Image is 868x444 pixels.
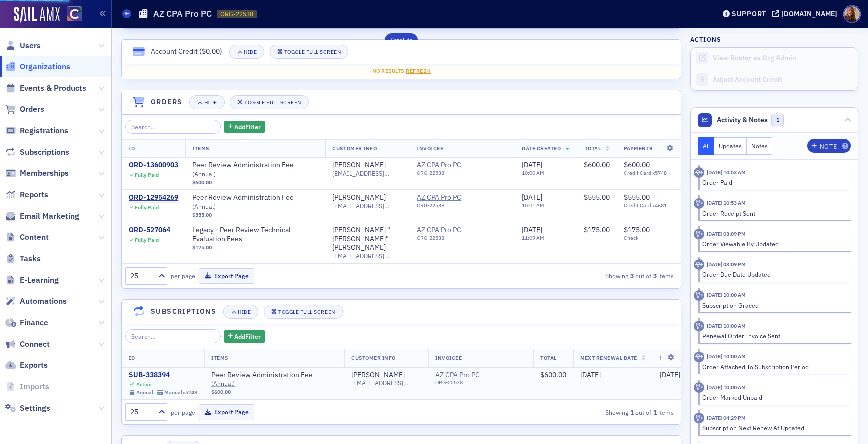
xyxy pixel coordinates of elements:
[707,384,746,391] time: 1/7/2025 10:00 AM
[211,389,231,395] span: $600.00
[332,202,403,210] span: [EMAIL_ADDRESS][DOMAIN_NAME]
[129,226,170,235] div: ORD-527064
[417,226,508,245] span: AZ CPA Pro PC
[417,202,508,212] div: ORG-22538
[234,332,261,341] span: Add Filter
[192,145,209,152] span: Items
[843,5,861,23] span: Profile
[702,301,844,310] div: Subscription Graced
[153,8,212,20] h1: AZ CPA Pro PC
[417,161,508,180] span: AZ CPA Pro PC
[5,211,79,222] a: Email Marketing
[522,193,542,202] span: [DATE]
[130,407,152,417] div: 25
[694,321,704,331] div: Activity
[522,169,544,176] time: 10:00 AM
[5,189,48,200] a: Reports
[5,147,69,158] a: Subscriptions
[5,381,49,392] a: Imports
[417,161,508,170] a: AZ CPA Pro PC
[192,193,318,211] span: Peer Review Administration Fee
[435,379,526,389] div: ORG-22538
[781,9,837,18] div: [DOMAIN_NAME]
[628,271,635,280] strong: 3
[151,97,182,107] h4: Orders
[211,379,235,387] span: ( Annual )
[5,104,44,115] a: Orders
[707,353,746,360] time: 1/7/2025 10:00 AM
[702,178,844,187] div: Order Paid
[702,239,844,248] div: Order Viewable By Updated
[624,193,650,202] span: $555.00
[244,100,301,105] div: Toggle Full Screen
[707,291,746,298] time: 1/7/2025 10:00 AM
[192,244,212,251] span: $175.00
[694,198,704,209] div: Activity
[5,317,48,328] a: Finance
[60,6,82,23] a: View Homepage
[435,371,526,390] span: AZ CPA Pro PC
[417,193,508,212] span: AZ CPA Pro PC
[20,253,41,264] span: Tasks
[417,226,508,235] a: AZ CPA Pro PC
[385,33,418,47] button: Scroll to
[211,371,337,388] span: Peer Review Administration Fee
[332,252,403,260] span: [EMAIL_ADDRESS][DOMAIN_NAME]
[624,170,674,176] span: Credit Card x5748
[129,67,674,75] div: No results.
[660,370,680,379] span: [DATE]
[332,145,377,152] span: Customer Info
[135,204,159,211] div: Fully Paid
[192,202,216,210] span: ( Annual )
[807,139,851,153] button: Note
[707,414,746,421] time: 11/21/2024 04:29 PM
[5,168,69,179] a: Memberships
[702,393,844,402] div: Order Marked Unpaid
[224,121,265,133] button: AddFilter
[522,145,561,152] span: Date Created
[129,354,135,361] span: ID
[238,309,251,315] div: Hide
[332,193,386,202] a: [PERSON_NAME]
[707,199,746,206] time: 1/15/2025 10:53 AM
[192,193,318,211] a: Peer Review Administration Fee (Annual)
[20,339,50,350] span: Connect
[125,120,221,134] input: Search…
[698,137,715,155] button: All
[192,226,318,243] a: Legacy - Peer Review Technical Evaluation Fees
[129,161,178,170] div: ORD-13600903
[129,371,197,380] a: SUB-338394
[585,145,601,152] span: Total
[211,371,337,388] a: Peer Review Administration Fee (Annual)
[151,306,216,317] h4: Subscriptions
[14,7,60,23] a: SailAMX
[20,40,41,51] span: Users
[5,360,48,371] a: Exports
[820,144,837,149] div: Note
[270,45,349,59] button: Toggle Full Screen
[694,290,704,301] div: Activity
[702,270,844,279] div: Order Due Date Updated
[189,95,224,109] button: Hide
[125,329,221,343] input: Search…
[540,354,557,361] span: Total
[20,403,50,414] span: Settings
[135,237,159,243] div: Fully Paid
[199,268,254,284] button: Export Page
[20,317,48,328] span: Finance
[417,193,508,202] a: AZ CPA Pro PC
[694,352,704,362] div: Activity
[707,230,746,237] time: 1/7/2025 03:09 PM
[714,137,747,155] button: Updates
[747,137,773,155] button: Notes
[20,61,70,72] span: Organizations
[732,9,766,18] div: Support
[702,331,844,340] div: Renewal Order Invoice Sent
[5,339,50,350] a: Connect
[204,100,217,105] div: Hide
[580,354,637,361] span: Next Renewal Date
[5,403,50,414] a: Settings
